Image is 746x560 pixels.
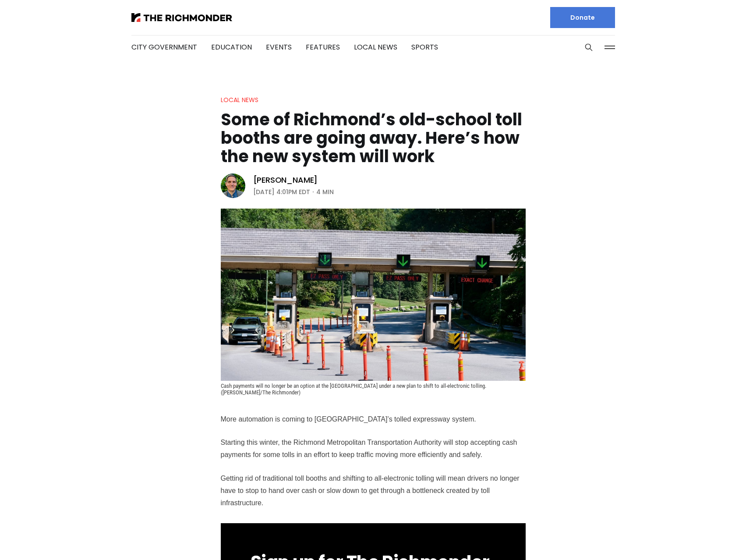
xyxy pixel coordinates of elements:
a: Sports [411,42,438,52]
a: Education [211,42,252,52]
p: More automation is coming to [GEOGRAPHIC_DATA]’s tolled expressway system. [221,413,526,425]
img: The Richmonder [131,13,232,22]
time: [DATE] 4:01PM EDT [253,187,310,197]
a: [PERSON_NAME] [253,175,318,185]
span: 4 min [316,187,334,197]
p: Getting rid of traditional toll booths and shifting to all-electronic tolling will mean drivers n... [221,472,526,509]
a: City Government [131,42,197,52]
a: Local News [354,42,397,52]
iframe: portal-trigger [672,517,746,560]
button: Search this site [582,41,595,54]
p: Starting this winter, the Richmond Metropolitan Transportation Authority will stop accepting cash... [221,436,526,461]
h1: Some of Richmond’s old-school toll booths are going away. Here’s how the new system will work [221,110,526,166]
img: Graham Moomaw [221,174,245,198]
a: Events [266,42,292,52]
a: Donate [550,7,615,28]
span: Cash payments will no longer be an option at the [GEOGRAPHIC_DATA] under a new plan to shift to a... [221,383,488,396]
a: Local News [221,96,258,104]
a: Features [306,42,340,52]
img: Some of Richmond’s old-school toll booths are going away. Here’s how the new system will work [221,209,526,381]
